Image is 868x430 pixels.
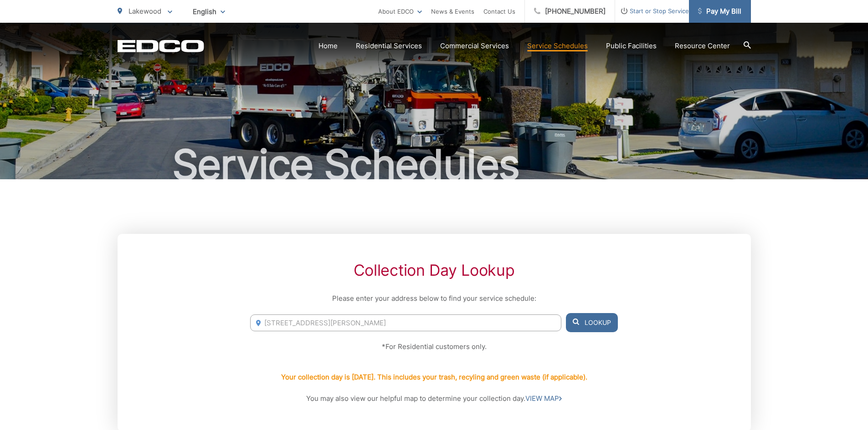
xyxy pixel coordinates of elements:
[675,40,730,51] a: Resource Center
[566,313,618,332] button: Lookup
[186,4,232,20] span: English
[250,293,617,304] p: Please enter your address below to find your service schedule:
[378,6,422,17] a: About EDCO
[431,6,474,17] a: News & Events
[250,314,561,331] input: Enter Address
[606,40,657,51] a: Public Facilities
[250,261,617,279] h2: Collection Day Lookup
[118,40,204,52] a: EDCD logo. Return to the homepage.
[281,372,587,383] p: Your collection day is [DATE]. This includes your trash, recyling and green waste (if applicable).
[118,142,751,187] h1: Service Schedules
[440,40,509,51] a: Commercial Services
[698,6,741,17] span: Pay My Bill
[483,6,515,17] a: Contact Us
[356,40,422,51] a: Residential Services
[318,40,338,51] a: Home
[250,393,617,404] p: You may also view our helpful map to determine your collection day.
[128,7,161,15] span: Lakewood
[525,393,562,404] a: VIEW MAP
[527,40,588,51] a: Service Schedules
[250,341,617,352] p: *For Residential customers only.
